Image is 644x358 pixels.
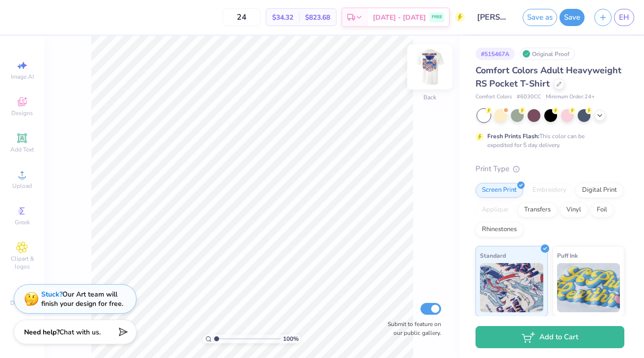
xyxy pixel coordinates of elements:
span: EH [619,12,629,23]
div: Original Proof [520,48,575,60]
span: Greek [15,218,30,226]
div: Applique [476,203,515,217]
span: [DATE] - [DATE] [373,12,426,23]
span: Puff Ink [557,250,578,261]
button: Save as [523,9,557,26]
div: This color can be expedited for 5 day delivery. [487,132,608,149]
img: Back [410,47,449,87]
span: Upload [12,182,32,190]
span: Image AI [11,73,34,81]
span: Comfort Colors Adult Heavyweight RS Pocket T-Shirt [476,64,621,89]
span: Minimum Order: 24 + [546,93,595,101]
span: FREE [432,14,442,21]
span: 100 % [283,334,299,343]
button: Add to Cart [476,326,624,348]
span: Designs [11,109,33,117]
div: Print Type [476,163,624,175]
div: Transfers [518,203,557,217]
a: EH [614,9,634,26]
label: Submit to feature on our public gallery. [382,320,441,337]
span: Comfort Colors [476,93,512,101]
div: Screen Print [476,183,523,198]
span: Standard [480,250,506,261]
img: Puff Ink [557,263,620,312]
div: Foil [590,203,614,217]
strong: Stuck? [41,290,62,299]
button: Save [560,9,585,26]
img: Standard [480,263,543,312]
span: Decorate [10,299,34,307]
div: Our Art team will finish your design for free. [41,290,123,308]
span: Chat with us. [59,328,101,337]
div: Embroidery [526,183,573,198]
div: # 515467A [476,48,515,60]
input: – – [223,8,261,26]
span: Add Text [10,146,34,153]
div: Rhinestones [476,222,523,237]
div: Vinyl [560,203,588,217]
strong: Fresh Prints Flash: [487,132,539,140]
div: Digital Print [576,183,623,198]
span: Clipart & logos [5,255,39,270]
span: # 6030CC [517,93,541,101]
input: Untitled Design [470,7,518,27]
div: Back [423,93,436,102]
span: $823.68 [305,12,330,23]
span: $34.32 [272,12,293,23]
strong: Need help? [24,328,59,337]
